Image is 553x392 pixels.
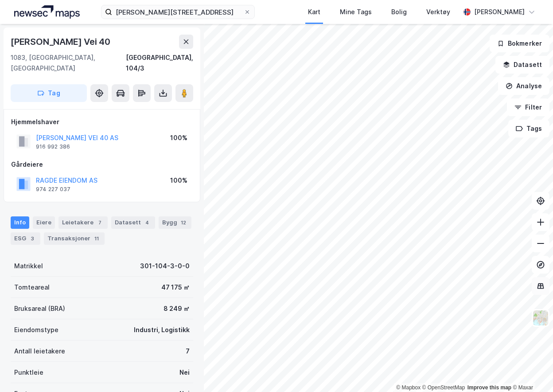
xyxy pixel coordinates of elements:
a: Improve this map [467,384,511,391]
a: OpenStreetMap [422,384,465,391]
div: 4 [143,218,152,227]
div: [PERSON_NAME] Vei 40 [11,35,112,49]
div: Verktøy [426,7,450,17]
div: 301-104-3-0-0 [140,261,190,271]
div: Eiere [33,216,55,229]
img: logo.a4113a55bc3d86da70a041830d287a7e.svg [14,5,80,19]
img: Z [532,310,549,326]
div: 7 [95,218,104,227]
button: Bokmerker [490,35,549,52]
div: Antall leietakere [14,346,65,357]
a: Mapbox [396,384,421,391]
div: 47 175 ㎡ [161,282,190,293]
div: 974 227 037 [36,186,70,193]
button: Filter [507,98,549,116]
div: 100% [170,133,187,143]
div: [GEOGRAPHIC_DATA], 104/3 [126,52,193,74]
div: 3 [28,234,37,243]
div: 12 [179,218,188,227]
div: Tomteareal [14,282,50,293]
div: 8 249 ㎡ [164,303,190,314]
iframe: Chat Widget [509,349,553,392]
div: Datasett [111,216,155,229]
div: Transaksjoner [44,232,105,245]
div: Bruksareal (BRA) [14,303,65,314]
div: Matrikkel [14,261,43,271]
div: Kart [308,7,320,17]
div: 1083, [GEOGRAPHIC_DATA], [GEOGRAPHIC_DATA] [11,52,126,74]
div: Hjemmelshaver [11,117,193,127]
div: 7 [186,346,190,357]
button: Tag [11,84,87,102]
div: [PERSON_NAME] [474,7,525,17]
div: Nei [179,367,190,378]
div: 100% [170,175,187,186]
input: Søk på adresse, matrikkel, gårdeiere, leietakere eller personer [112,5,243,19]
div: Mine Tags [340,7,372,17]
button: Datasett [495,56,549,74]
div: 916 992 386 [36,143,70,150]
button: Tags [508,120,549,137]
div: Kontrollprogram for chat [509,349,553,392]
div: Gårdeiere [11,159,193,170]
div: Industri, Logistikk [134,325,190,335]
div: ESG [11,232,40,245]
div: Info [11,216,29,229]
button: Analyse [498,77,549,95]
div: Bolig [391,7,407,17]
div: 11 [92,234,101,243]
div: Eiendomstype [14,325,58,335]
div: Bygg [159,216,191,229]
div: Punktleie [14,367,43,378]
div: Leietakere [58,216,108,229]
